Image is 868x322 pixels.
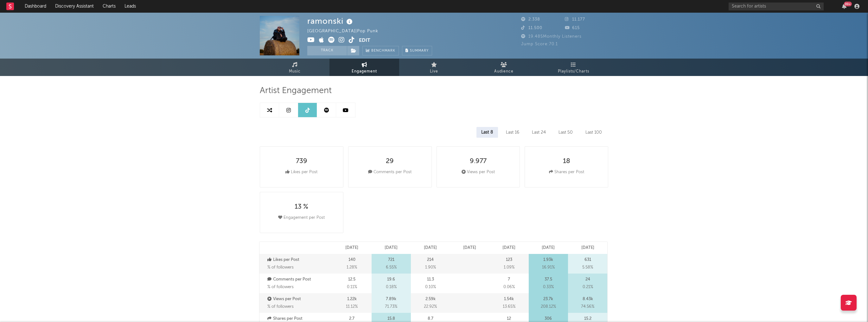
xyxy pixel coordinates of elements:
div: Last 100 [581,127,607,138]
span: 0.18 % [386,283,397,291]
p: Comments per Post [267,276,331,283]
a: Music [260,59,329,76]
span: 11.177 [565,17,585,22]
span: 19.485 Monthly Listeners [521,35,582,39]
span: Live [430,68,438,75]
span: % of followers [267,305,294,309]
span: 1.09 % [504,264,514,271]
span: 11.500 [521,26,542,30]
a: Benchmark [362,46,399,55]
p: [DATE] [581,244,594,252]
span: Audience [494,68,514,75]
p: 140 [348,256,355,264]
div: 18 [563,158,570,165]
span: % of followers [267,265,294,269]
div: Engagement per Post [278,214,325,222]
p: 7 [508,276,510,283]
button: 99+ [842,4,846,9]
span: Engagement [352,68,377,75]
div: ramonski [307,16,354,26]
p: [DATE] [345,244,358,252]
span: 16.91 % [542,264,555,271]
span: Benchmark [371,47,395,55]
p: 12.5 [348,276,355,283]
p: 123 [506,256,512,264]
p: 721 [388,256,394,264]
span: 6.55 % [386,264,397,271]
p: 11.3 [427,276,434,283]
span: 22.92 % [424,303,437,311]
p: [DATE] [385,244,398,252]
p: Likes per Post [267,256,331,264]
div: Shares per Post [549,168,584,176]
div: 9.977 [470,158,487,165]
span: 0.21 % [583,283,593,291]
div: 29 [386,158,394,165]
p: 37.5 [545,276,552,283]
p: 214 [427,256,434,264]
span: Playlists/Charts [558,68,589,75]
p: [DATE] [463,244,476,252]
p: 2.59k [425,295,436,303]
p: 19.6 [387,276,395,283]
div: Last 16 [501,127,524,138]
a: Live [399,59,469,76]
a: Audience [469,59,539,76]
div: Likes per Post [285,168,317,176]
span: Jump Score: 70.1 [521,42,558,46]
span: % of followers [267,285,294,289]
div: Views per Post [462,168,495,176]
div: Last 50 [554,127,578,138]
p: 1.54k [504,295,514,303]
div: 13 % [295,203,308,211]
div: 99 + [844,2,852,6]
button: Edit [359,37,370,45]
span: 74.56 % [581,303,594,311]
a: Playlists/Charts [539,59,608,76]
span: 208.12 % [541,303,556,311]
p: Views per Post [267,295,331,303]
p: 23.7k [543,295,553,303]
span: 0.11 % [347,283,357,291]
span: 0.33 % [543,283,554,291]
p: 24 [585,276,590,283]
span: 71.73 % [385,303,397,311]
span: 1.90 % [425,264,436,271]
a: Engagement [329,59,399,76]
div: [GEOGRAPHIC_DATA] | Pop Punk [307,28,386,35]
div: 739 [296,158,307,165]
p: 7.89k [386,295,396,303]
p: [DATE] [424,244,437,252]
p: 1.22k [347,295,357,303]
button: Track [307,46,347,55]
button: Summary [402,46,432,55]
span: 13.65 % [503,303,515,311]
span: 11.12 % [346,303,358,311]
p: [DATE] [542,244,555,252]
span: 615 [565,26,580,30]
div: Comments per Post [368,168,412,176]
div: Last 8 [476,127,498,138]
input: Search for artists [729,3,824,10]
div: Last 24 [527,127,551,138]
p: [DATE] [502,244,515,252]
span: 0.10 % [425,283,436,291]
span: 1.28 % [347,264,357,271]
span: 2.338 [521,17,540,22]
p: 8.43k [583,295,593,303]
p: 631 [584,256,591,264]
span: Artist Engagement [260,87,332,95]
p: 1.93k [543,256,553,264]
span: Summary [410,49,429,53]
span: 5.58 % [582,264,593,271]
span: Music [289,68,301,75]
span: 0.06 % [503,283,515,291]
